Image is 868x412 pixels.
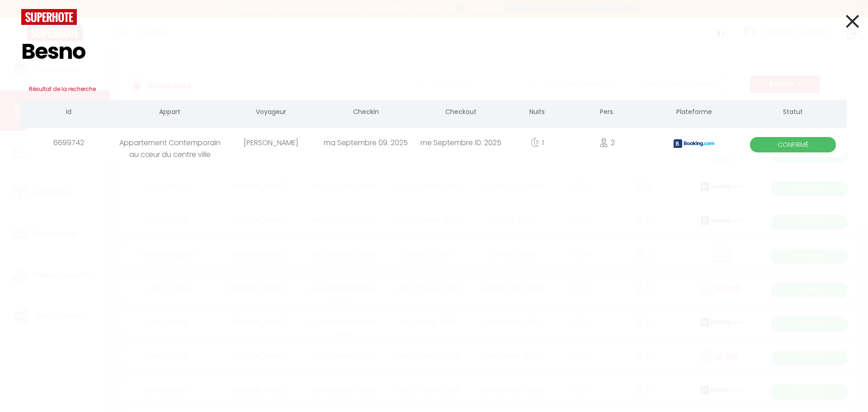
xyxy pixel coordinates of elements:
span: Confirmé [750,137,836,152]
div: 2 [566,128,649,157]
th: Appart [116,100,223,126]
th: Statut [740,100,847,126]
button: Ouvrir le widget de chat LiveChat [7,4,34,31]
th: Checkin [318,100,413,126]
div: 6699742 [21,128,116,157]
div: [PERSON_NAME] [223,128,318,157]
th: Nuits [508,100,566,126]
div: me Septembre 10. 2025 [413,128,508,157]
th: Pers. [566,100,649,126]
input: Tapez pour rechercher... [21,25,847,78]
div: ma Septembre 09. 2025 [318,128,413,157]
th: Id [21,100,116,126]
th: Plateforme [649,100,740,126]
h3: Résultat de la recherche [21,78,847,100]
div: 1 [508,128,566,157]
img: logo [21,9,77,25]
div: Appartement Contemporain au cœur du centre ville [116,128,223,157]
img: booking2.png [674,139,714,148]
th: Checkout [413,100,508,126]
th: Voyageur [223,100,318,126]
